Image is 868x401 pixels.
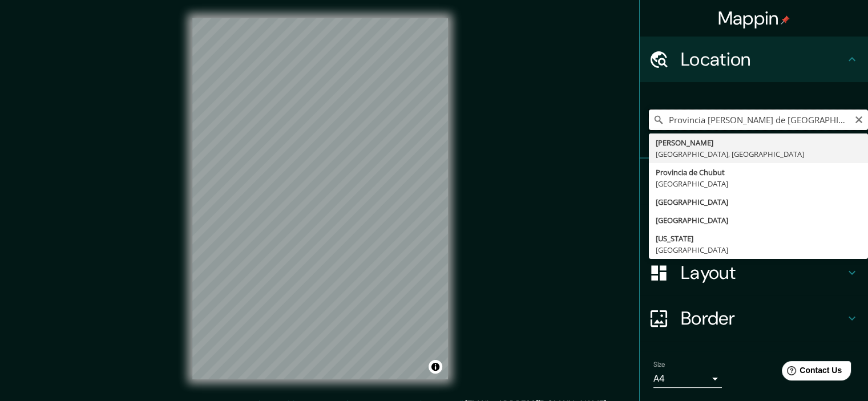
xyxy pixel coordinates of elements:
h4: Mappin [718,7,790,30]
div: Pins [640,159,868,204]
div: [GEOGRAPHIC_DATA], [GEOGRAPHIC_DATA] [656,148,861,160]
div: Location [640,37,868,82]
div: Layout [640,250,868,295]
div: Style [640,204,868,250]
label: Size [653,360,665,370]
div: [GEOGRAPHIC_DATA] [656,214,861,226]
div: Border [640,295,868,341]
div: A4 [653,370,722,388]
button: Clear [854,114,863,124]
div: [US_STATE] [656,233,861,244]
img: pin-icon.png [781,15,790,25]
div: [GEOGRAPHIC_DATA] [656,196,861,208]
canvas: Map [192,18,448,379]
div: [GEOGRAPHIC_DATA] [656,178,861,189]
h4: Layout [681,261,845,284]
h4: Location [681,48,845,71]
input: Pick your city or area [649,110,868,130]
div: [GEOGRAPHIC_DATA] [656,244,861,256]
div: [PERSON_NAME] [656,137,861,148]
div: Provincia de Chubut [656,167,861,178]
iframe: Help widget launcher [766,357,855,388]
h4: Border [681,307,845,330]
button: Toggle attribution [429,360,442,374]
